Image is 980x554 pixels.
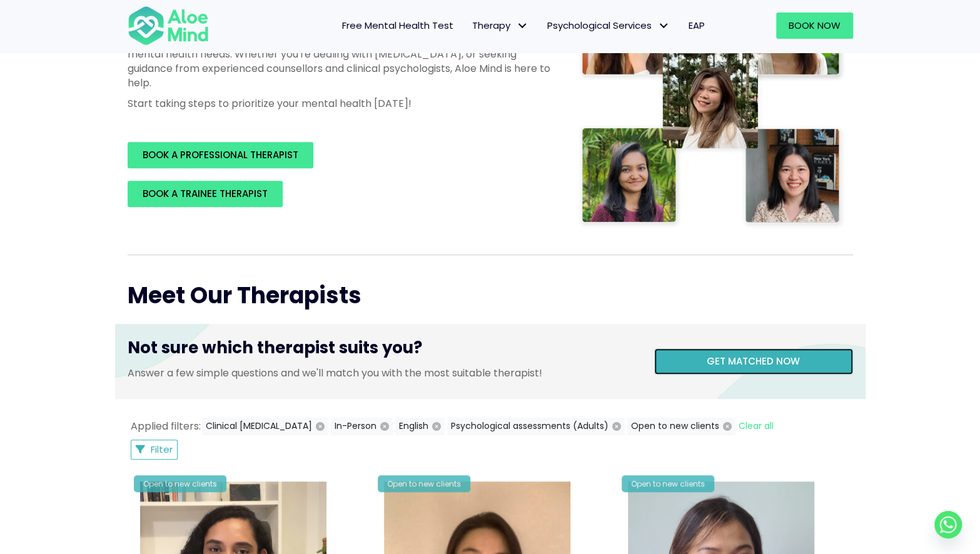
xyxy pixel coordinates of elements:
[202,418,328,435] button: Clinical [MEDICAL_DATA]
[538,13,679,39] a: Psychological ServicesPsychological Services: submenu
[776,13,853,39] a: Book Now
[342,19,453,32] span: Free Mental Health Test
[128,5,209,46] img: Aloe mind Logo
[395,418,445,435] button: English
[143,187,268,200] span: BOOK A TRAINEE THERAPIST
[128,181,283,207] a: BOOK A TRAINEE THERAPIST
[128,280,361,311] span: Meet Our Therapists
[738,418,774,435] button: Clear all
[472,19,528,32] span: Therapy
[689,19,705,32] span: EAP
[934,511,962,538] a: Whatsapp
[131,419,201,433] span: Applied filters:
[654,348,853,375] a: Get matched now
[679,13,714,39] a: EAP
[463,13,538,39] a: TherapyTherapy: submenu
[447,418,625,435] button: Psychological assessments (Adults)
[151,443,173,456] span: Filter
[128,32,553,90] p: Discover professional therapy and counselling services tailored to support your mental health nee...
[513,17,532,35] span: Therapy: submenu
[128,336,635,365] h3: Not sure which therapist suits you?
[128,366,635,380] p: Answer a few simple questions and we'll match you with the most suitable therapist!
[128,142,313,168] a: BOOK A PROFESSIONAL THERAPIST
[655,17,673,35] span: Psychological Services: submenu
[707,355,800,368] span: Get matched now
[143,148,298,161] span: BOOK A PROFESSIONAL THERAPIST
[547,19,670,32] span: Psychological Services
[378,475,470,492] div: Open to new clients
[225,13,714,39] nav: Menu
[622,475,714,492] div: Open to new clients
[134,475,226,492] div: Open to new clients
[627,418,735,435] button: Open to new clients
[131,440,178,460] button: Filter Listings
[331,418,393,435] button: In-Person
[128,96,553,111] p: Start taking steps to prioritize your mental health [DATE]!
[333,13,463,39] a: Free Mental Health Test
[789,19,841,32] span: Book Now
